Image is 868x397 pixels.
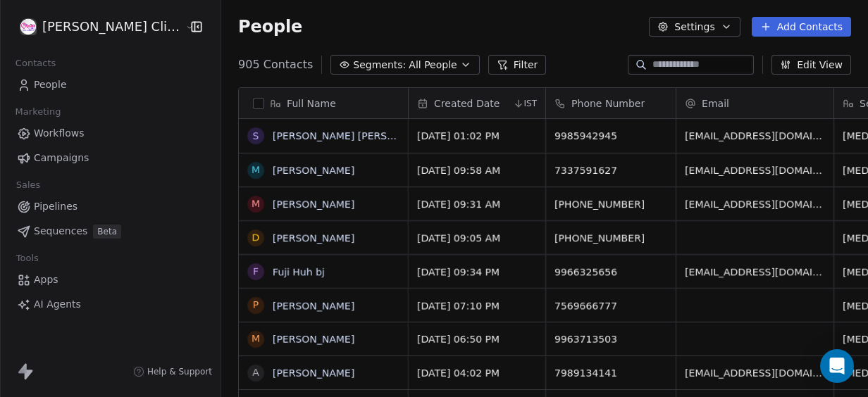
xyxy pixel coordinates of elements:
button: Edit View [771,55,851,75]
span: Phone Number [571,96,645,111]
span: Full Name [287,96,336,111]
span: 9966325656 [554,265,667,279]
div: A [252,365,259,380]
a: Campaigns [11,146,209,170]
span: [DATE] 09:58 AM [417,163,537,177]
span: [EMAIL_ADDRESS][DOMAIN_NAME] [685,265,825,279]
span: [DATE] 06:50 PM [417,332,537,346]
div: Phone Number [546,88,676,118]
span: [EMAIL_ADDRESS][DOMAIN_NAME] [685,366,825,380]
a: Workflows [11,122,209,145]
span: Beta [93,225,121,239]
span: [DATE] 04:02 PM [417,366,537,380]
span: Apps [34,272,58,287]
a: [PERSON_NAME] [273,232,354,244]
span: [DATE] 09:31 AM [417,197,537,211]
div: D [252,230,260,245]
span: Marketing [9,101,67,122]
span: People [238,16,302,37]
a: [PERSON_NAME] [273,165,354,176]
button: [PERSON_NAME] Clinic External [17,15,175,39]
span: [DATE] 01:02 PM [417,129,537,143]
a: Pipelines [11,195,209,218]
span: [DATE] 07:10 PM [417,298,537,313]
a: [PERSON_NAME] [PERSON_NAME] [273,130,440,141]
span: Contacts [9,53,62,74]
img: RASYA-Clinic%20Circle%20icon%20Transparent.png [20,18,37,35]
span: IST [524,98,538,109]
button: Filter [488,55,547,75]
span: Help & Support [147,366,212,377]
a: Fuji Huh bj [273,266,325,277]
span: 7569666777 [554,298,667,313]
span: [PHONE_NUMBER] [554,197,667,211]
div: Created DateIST [409,88,545,118]
span: Workflows [34,126,85,141]
a: Help & Support [133,366,212,377]
span: 7337591627 [554,163,667,177]
span: Pipelines [34,199,77,214]
div: M [252,332,260,346]
span: Segments: [353,58,406,73]
span: 9963713503 [554,332,667,346]
span: Sales [10,175,46,196]
a: People [11,73,209,96]
div: F [253,264,259,279]
span: People [34,77,67,92]
span: [EMAIL_ADDRESS][DOMAIN_NAME] [685,129,825,143]
span: [EMAIL_ADDRESS][DOMAIN_NAME] [685,163,825,177]
a: AI Agents [11,293,209,316]
div: Open Intercom Messenger [820,349,854,383]
span: Campaigns [34,151,89,165]
a: [PERSON_NAME] [273,300,354,311]
span: Created Date [434,96,500,111]
span: [PERSON_NAME] Clinic External [42,18,182,36]
div: Full Name [239,88,408,118]
span: [PHONE_NUMBER] [554,231,667,245]
div: S [253,129,259,144]
span: 7989134141 [554,366,667,380]
span: Sequences [34,224,87,239]
a: SequencesBeta [11,220,209,243]
button: Add Contacts [752,17,851,37]
span: [DATE] 09:34 PM [417,265,537,279]
span: [EMAIL_ADDRESS][DOMAIN_NAME] [685,197,825,211]
a: Apps [11,268,209,291]
span: [DATE] 09:05 AM [417,231,537,245]
span: All People [409,58,457,73]
div: M [252,196,260,211]
a: [PERSON_NAME] [273,334,354,345]
span: Email [702,96,729,111]
a: [PERSON_NAME] [273,367,354,379]
div: Email [676,88,833,118]
div: M [252,163,260,177]
a: [PERSON_NAME] [273,198,354,210]
div: P [253,298,259,313]
span: 905 Contacts [238,56,313,73]
button: Settings [649,17,740,37]
span: Tools [10,248,44,269]
span: 9985942945 [554,129,667,143]
span: AI Agents [34,297,81,312]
